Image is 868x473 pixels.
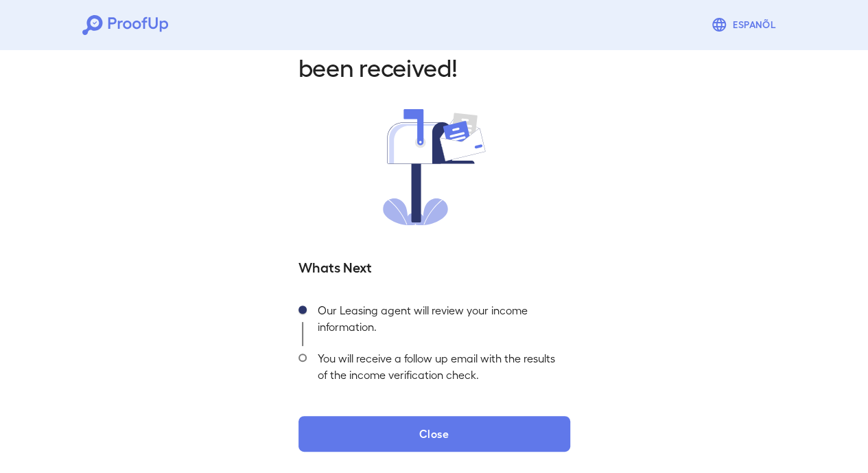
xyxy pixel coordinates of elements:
div: Our Leasing agent will review your income information. [307,298,570,346]
button: Espanõl [705,11,786,38]
div: You will receive a follow up email with the results of the income verification check. [307,346,570,394]
button: Close [298,416,570,452]
img: received.svg [383,109,486,225]
h2: Your Income info has been received! [298,21,570,82]
h5: Whats Next [298,257,570,276]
